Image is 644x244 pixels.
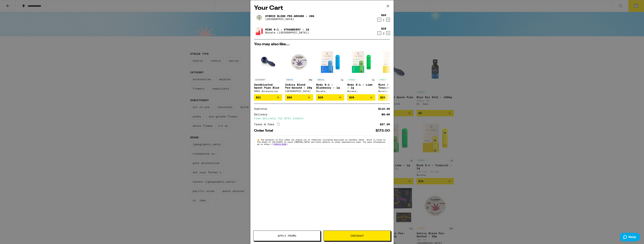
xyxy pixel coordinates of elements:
img: Hybrid Blend Pre-Ground - 28g [254,12,265,23]
p: HYBRID [347,78,356,81]
span: Apply Promo [278,234,296,237]
p: Body 9:1 - Lime - 1g [347,83,375,89]
span: Checkout [350,234,364,237]
p: Body 9:1 - Blueberry - 1g [316,83,344,89]
button: Add to bag [316,94,344,101]
p: Nuvata ([GEOGRAPHIC_DATA]) [265,31,309,34]
button: Apply Promo [253,231,321,241]
a: Open page for Indica Blend Pre-Ground - 28g from Almora Farm [285,48,313,94]
div: Subtotal [254,108,270,110]
div: Nuvata ([GEOGRAPHIC_DATA]) [378,90,406,92]
div: 1 [381,19,386,22]
span: $60 [287,96,292,99]
p: 1g [340,78,344,81]
div: GRAV Accessories [254,90,282,92]
span: The products in this order can expose you to chemicals including marijuana or cannabis smoke, whi... [257,139,385,145]
span: $28 [380,96,385,99]
p: ACCESSORY [254,78,266,81]
iframe: Opens a widget where you can find more information [620,233,640,242]
div: [GEOGRAPHIC_DATA] [285,90,313,92]
p: INDICA [285,78,294,81]
div: Nuvata ([GEOGRAPHIC_DATA]) [347,90,375,92]
a: Open page for Sandblasted Spoon Pipe Blue from GRAV Accessories [254,48,282,94]
button: Increment [386,31,390,35]
div: Nuvata ([GEOGRAPHIC_DATA]) [316,90,344,92]
p: Mind 9:1 - Tropical - 1g [378,83,406,89]
div: $173.00 [376,129,390,132]
div: Delivery [254,113,270,116]
span: $28 [349,96,354,99]
p: Sandblasted Spoon Pipe Blue [254,83,282,89]
a: Open page for Body 9:1 - Blueberry - 1g from Nuvata (CA) [316,48,344,94]
button: Add to bag [254,94,282,101]
img: Nuvata (CA) - Body 9:1 - Lime - 1g [347,48,375,76]
div: Order Total [254,129,276,132]
a: Open page for Body 9:1 - Lime - 1g from Nuvata (CA) [347,48,375,94]
img: Almora Farm - Indica Blend Pre-Ground - 28g [285,48,313,76]
div: $57.00 [380,123,390,126]
div: $5.00 [382,113,390,116]
a: [DOMAIN_NAME] [273,143,288,145]
button: Decrement [377,18,381,22]
h2: You may also like... [254,42,390,46]
div: Free delivery for $75+ orders! [254,117,390,120]
button: Add to bag [285,94,313,101]
img: Nuvata (CA) - Mind 9:1 - Tropical - 1g [378,48,406,76]
img: Mind 9:1 - Strawberry - 1g [254,26,265,36]
button: Checkout [323,231,391,241]
p: INDICA [316,78,325,81]
img: Nuvata (CA) - Body 9:1 - Blueberry - 1g [316,48,344,76]
div: 2 [381,32,386,35]
p: HYBRID [378,78,387,81]
div: $28 [381,27,386,30]
div: Taxes & Fees [254,123,280,126]
p: 28g [308,78,313,81]
span: $21 [256,96,261,99]
button: Add to bag [378,94,406,101]
span: ⚠️ [257,139,261,141]
a: Open page for Mind 9:1 - Tropical - 1g from Nuvata (CA) [378,48,406,94]
img: GRAV Accessories - Sandblasted Spoon Pipe Blue [258,48,279,76]
a: Mind 9:1 - Strawberry - 1g [265,28,309,31]
p: Indica Blend Pre-Ground - 28g [285,83,313,89]
button: Increment [386,18,390,22]
h2: Your Cart [254,4,390,12]
p: 1g [371,78,375,81]
button: Add to bag [347,94,375,101]
button: Decrement [377,31,381,35]
p: [GEOGRAPHIC_DATA] [265,18,314,21]
div: $60 [381,14,386,17]
span: $28 [318,96,323,99]
a: Hybrid Blend Pre-Ground - 28g [265,15,314,18]
div: $116.00 [378,108,390,110]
